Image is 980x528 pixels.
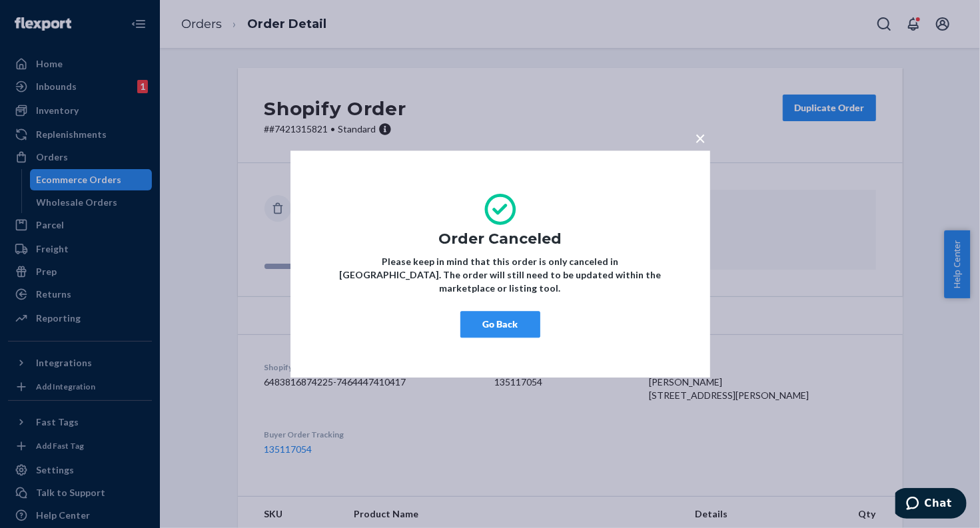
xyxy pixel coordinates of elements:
span: × [696,127,706,149]
strong: Please keep in mind that this order is only canceled in [GEOGRAPHIC_DATA]. The order will still n... [339,256,661,294]
h1: Order Canceled [330,231,670,247]
button: Go Back [460,311,540,338]
iframe: Opens a widget where you can chat to one of our agents [895,488,967,521]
